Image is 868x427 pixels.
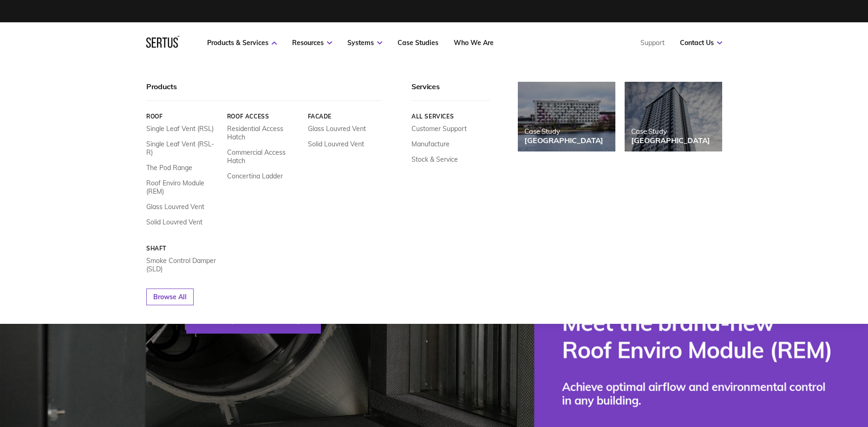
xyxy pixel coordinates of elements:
[631,136,710,145] div: [GEOGRAPHIC_DATA]
[146,125,214,133] a: Single Leaf Vent (RSL)
[146,203,204,211] a: Glass Louvred Vent
[307,125,365,133] a: Glass Louvred Vent
[146,179,220,196] a: Roof Enviro Module (REM)
[292,39,332,47] a: Resources
[631,127,710,136] div: Case Study
[146,140,220,157] a: Single Leaf Vent (RSL-R)
[680,39,722,47] a: Contact Us
[146,289,194,305] a: Browse All
[207,39,277,47] a: Products & Services
[146,218,202,226] a: Solid Louvred Vent
[227,172,282,180] a: Concertina Ladder
[227,148,300,165] a: Commercial Access Hatch
[146,82,381,101] div: Products
[518,82,615,151] a: Case Study[GEOGRAPHIC_DATA]
[625,82,722,151] a: Case Study[GEOGRAPHIC_DATA]
[146,113,220,120] a: Roof
[347,39,382,47] a: Systems
[146,256,220,273] a: Smoke Control Damper (SLD)
[398,39,438,47] a: Case Studies
[640,39,665,47] a: Support
[307,113,381,120] a: Facade
[411,82,490,101] div: Services
[411,113,490,120] a: All services
[146,164,192,172] a: The Pod Range
[524,136,603,145] div: [GEOGRAPHIC_DATA]
[307,140,364,148] a: Solid Louvred Vent
[411,125,467,133] a: Customer Support
[146,245,220,252] a: Shaft
[524,127,603,136] div: Case Study
[227,125,300,141] a: Residential Access Hatch
[411,155,458,164] a: Stock & Service
[822,382,868,427] iframe: Chat Widget
[411,140,450,148] a: Manufacture
[454,39,494,47] a: Who We Are
[227,113,300,120] a: Roof Access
